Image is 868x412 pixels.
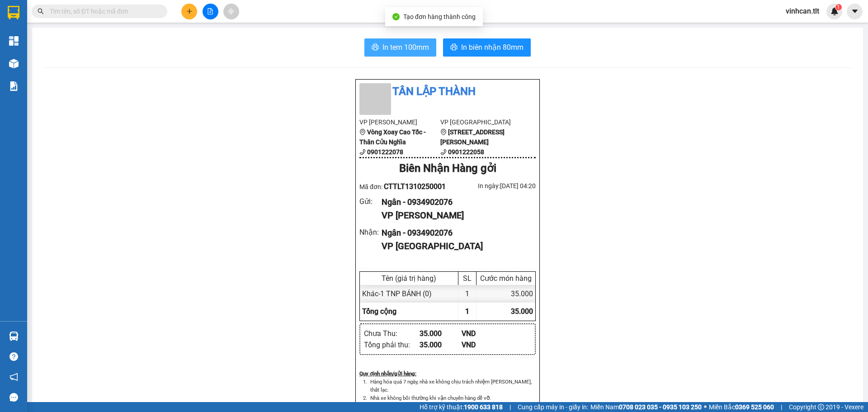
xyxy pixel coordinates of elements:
div: 1 [458,285,476,303]
li: VP [GEOGRAPHIC_DATA] [440,117,521,127]
span: Tổng cộng [362,307,396,316]
span: Tạo đơn hàng thành công [403,13,476,20]
img: solution-icon [9,81,19,91]
span: message [9,393,18,402]
span: notification [9,373,18,381]
button: file-add [203,4,218,19]
div: Quy định nhận/gửi hàng : [359,369,536,378]
sup: 1 [835,4,842,10]
span: In tem 100mm [382,42,429,53]
div: In ngày: [DATE] 04:20 [448,181,536,191]
span: Khác - 1 TNP BÁNH (0) [362,289,432,298]
span: ⚪️ [704,405,707,409]
span: check-circle [392,13,400,20]
li: Tân Lập Thành [359,83,536,100]
div: Biên Nhận Hàng gởi [359,160,536,177]
img: icon-new-feature [830,7,839,15]
span: 1 [837,4,840,10]
div: VND [462,328,504,339]
span: phone [440,149,447,155]
img: logo-vxr [8,6,19,19]
b: 0901222058 [448,148,484,156]
div: Tổng phải thu : [364,339,420,350]
img: dashboard-icon [9,36,19,46]
span: Miền Nam [590,402,702,412]
span: In biên nhận 80mm [461,42,524,53]
span: question-circle [9,352,18,361]
span: Miền Bắc [709,402,774,412]
div: Mã đơn: [359,181,448,192]
b: Vòng Xoay Cao Tốc - Thân Cửu Nghĩa [359,128,426,146]
span: printer [450,43,458,52]
div: Gửi : [359,196,382,207]
b: [STREET_ADDRESS][PERSON_NAME] [440,128,505,146]
div: VND [462,339,504,350]
b: 0901222078 [367,148,403,156]
button: plus [181,4,197,19]
span: phone [359,149,366,155]
span: environment [359,129,366,135]
strong: 0708 023 035 - 0935 103 250 [619,403,702,411]
span: 1 [465,307,469,316]
div: Ngân - 0934902076 [382,227,528,239]
div: VP [PERSON_NAME] [382,208,528,223]
div: 35.000 [476,285,535,303]
span: Hỗ trợ kỹ thuật: [420,402,503,412]
span: vinhcan.tlt [778,5,826,17]
strong: 1900 633 818 [464,403,503,411]
input: Tìm tên, số ĐT hoặc mã đơn [50,6,156,16]
button: printerIn biên nhận 80mm [443,38,531,57]
span: printer [372,43,379,52]
button: aim [223,4,239,19]
li: Hàng hóa quá 7 ngày, nhà xe không chịu trách nhiệm [PERSON_NAME], thất lạc. [368,378,536,394]
div: Ngân - 0934902076 [382,196,528,208]
strong: 0369 525 060 [735,403,774,411]
img: warehouse-icon [9,331,19,341]
button: printerIn tem 100mm [364,38,436,57]
div: 35.000 [420,339,462,350]
span: environment [440,129,447,135]
div: Chưa Thu : [364,328,420,339]
img: warehouse-icon [9,59,19,68]
span: | [509,402,511,412]
div: VP [GEOGRAPHIC_DATA] [382,239,528,253]
span: plus [186,8,193,14]
span: Cung cấp máy in - giấy in: [518,402,588,412]
span: file-add [207,8,213,14]
span: | [781,402,782,412]
span: CTTLT1310250001 [384,182,446,191]
div: Nhận : [359,227,382,238]
span: 35.000 [511,307,533,316]
button: caret-down [847,4,863,19]
li: VP [PERSON_NAME] [359,117,440,127]
span: search [38,8,44,14]
span: aim [228,8,234,14]
div: Cước món hàng [479,274,533,283]
span: copyright [818,404,824,410]
span: caret-down [851,7,859,15]
div: Tên (giá trị hàng) [362,274,456,283]
div: SL [461,274,474,283]
div: 35.000 [420,328,462,339]
li: Nhà xe không bồi thường khi vận chuyển hàng dễ vỡ. [368,394,536,402]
